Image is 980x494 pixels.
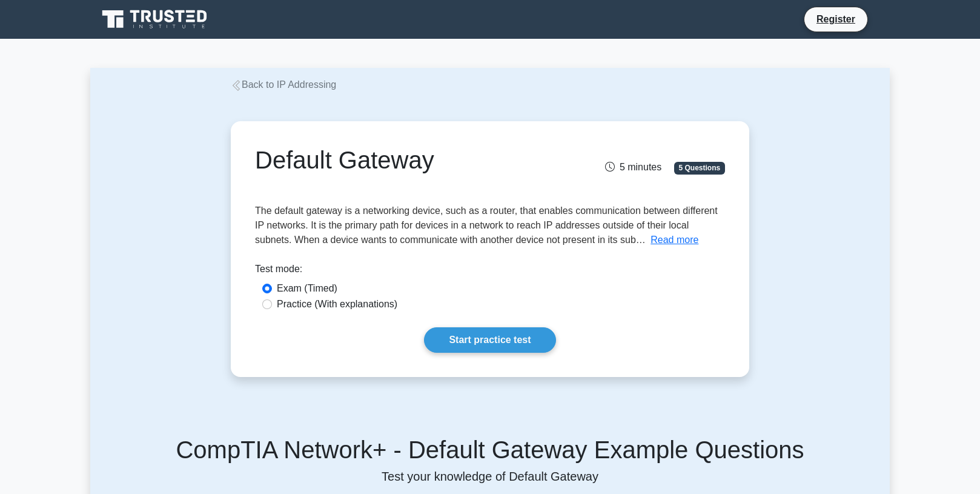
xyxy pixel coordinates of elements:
span: The default gateway is a networking device, such as a router, that enables communication between ... [255,205,718,245]
span: 5 minutes [605,162,661,172]
a: Register [809,12,862,27]
div: Test mode: [255,262,725,281]
a: Back to IP Addressing [231,79,336,90]
h1: Default Gateway [255,145,563,175]
p: Test your knowledge of Default Gateway [105,469,875,484]
h5: CompTIA Network+ - Default Gateway Example Questions [105,435,875,464]
label: Practice (With explanations) [277,297,397,312]
label: Exam (Timed) [277,281,337,296]
button: Read more [651,233,698,247]
a: Start practice test [424,327,555,353]
span: 5 Questions [674,162,725,174]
